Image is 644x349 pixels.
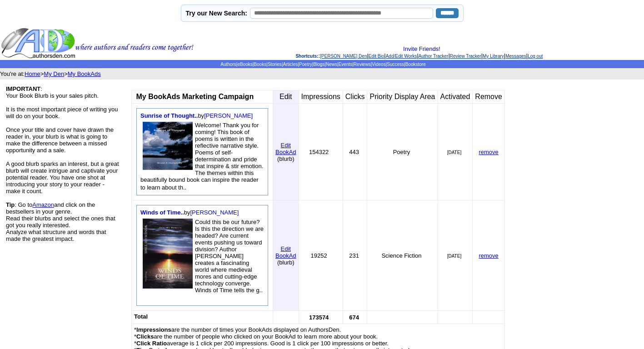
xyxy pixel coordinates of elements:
font: [DATE] [447,150,461,155]
a: remove [479,252,498,259]
a: remove [479,149,498,155]
font: 173574 [309,314,329,321]
font: Priority Display Area [369,93,435,100]
font: Welcome! Thank you for coming! This book of poems is written in the reflective narrative style. P... [140,122,263,191]
b: Tip [6,201,15,208]
font: Could this be our future? Is this the direction we are headed? Are current events pushing us towa... [195,219,264,294]
font: 443 [349,149,359,155]
font: Poetry [393,149,410,155]
font: by [140,112,253,119]
a: Stories [268,62,282,67]
a: eBooks [237,62,252,67]
a: Review Tracker [450,54,481,59]
a: Sunrise of Thought.. [140,112,198,119]
a: News [326,62,337,67]
a: EditBookAd [275,244,296,259]
font: by [140,209,239,216]
label: Try our New Search: [186,10,247,17]
img: 13847.JPG [143,219,193,289]
b: Impressions [136,326,171,333]
font: Impressions [301,93,340,100]
font: Clicks [345,93,365,100]
font: Activated [440,93,470,100]
b: Click Ratio [136,340,167,347]
font: Edit [280,93,292,100]
font: (blurb) [277,259,295,266]
a: Home [25,70,40,77]
a: Add/Edit Works [386,54,417,59]
a: [PERSON_NAME] [190,209,239,216]
font: 231 [349,252,359,259]
font: [DATE] [447,254,461,259]
a: Books [254,62,266,67]
a: Amazon [32,201,54,208]
img: 80250.jpg [143,122,193,170]
font: Total [134,313,148,320]
a: Winds of Time.. [140,209,184,216]
div: : | | | | | | | [195,45,643,59]
b: Clicks [136,333,154,340]
a: Messages [505,54,526,59]
a: Authors [220,62,236,67]
font: 19252 [311,252,327,259]
a: Bookstore [405,62,426,67]
b: My BookAds Marketing Campaign [136,93,254,100]
a: Success [387,62,404,67]
a: Invite Friends! [403,45,440,52]
a: Author Tracker [419,54,449,59]
font: Edit BookAd [275,245,296,259]
font: (blurb) [277,155,295,162]
font: 674 [349,314,359,321]
a: Articles [283,62,298,67]
a: EditBookAd [275,141,296,155]
span: Shortcuts: [295,54,318,59]
a: Poetry [299,62,312,67]
b: IMPORTANT [6,85,40,92]
a: Videos [372,62,385,67]
a: Reviews [354,62,371,67]
a: My BookAds [68,70,101,77]
img: header_logo2.gif [1,27,194,59]
a: Blogs [313,62,324,67]
a: Events [339,62,353,67]
a: Edit Bio [369,54,384,59]
font: 154322 [309,149,329,155]
a: Log out [528,54,543,59]
font: : Your Book Blurb is your sales pitch. It is the most important piece of writing you will do on y... [6,85,119,242]
font: Remove [475,93,502,100]
font: Science Fiction [381,252,421,259]
a: [PERSON_NAME] [204,112,253,119]
font: Edit BookAd [275,142,296,155]
a: My Library [483,54,504,59]
a: [PERSON_NAME] Den [320,54,367,59]
a: My Den [44,70,64,77]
